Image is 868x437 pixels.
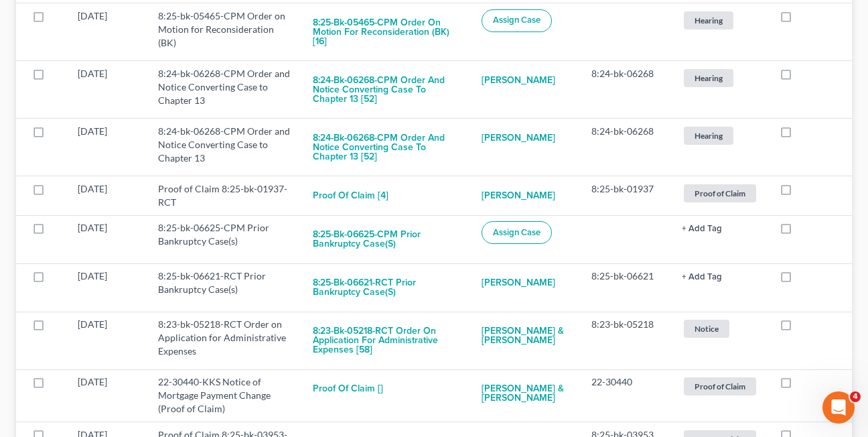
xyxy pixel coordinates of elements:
span: Hearing [684,127,733,145]
a: [PERSON_NAME] & [PERSON_NAME] [482,318,570,354]
button: 8:24-bk-06268-CPM Order and Notice Converting Case to Chapter 13 [52] [313,125,460,170]
span: Hearing [684,69,733,87]
td: 8:25-bk-01937 [581,176,671,215]
span: Notice [684,320,729,338]
iframe: Intercom live chat [822,391,855,424]
button: 8:23-bk-05218-RCT Order on Application for Administrative Expenses [58] [313,318,460,363]
td: Proof of Claim 8:25-bk-01937-RCT [147,176,302,215]
td: 8:24-bk-06268-CPM Order and Notice Converting Case to Chapter 13 [147,119,302,176]
a: + Add Tag [682,269,758,283]
span: Assign Case [493,15,540,25]
td: 8:25-bk-06621-RCT Prior Bankruptcy Case(s) [147,263,302,312]
td: 8:23-bk-05218 [581,312,671,369]
a: Proof of Claim [682,375,758,397]
td: [DATE] [67,3,147,61]
a: Notice [682,318,758,340]
span: Assign Case [493,227,540,238]
span: 4 [850,391,861,402]
td: 8:25-bk-06625-CPM Prior Bankruptcy Case(s) [147,215,302,263]
a: Hearing [682,125,758,147]
td: 8:24-bk-06268-CPM Order and Notice Converting Case to Chapter 13 [147,61,302,119]
span: Proof of Claim [684,184,756,202]
button: + Add Tag [682,225,722,233]
a: [PERSON_NAME] & [PERSON_NAME] [482,375,570,412]
a: [PERSON_NAME] [482,269,555,296]
td: 8:24-bk-06268 [581,119,671,176]
a: Hearing [682,67,758,89]
td: [DATE] [67,369,147,422]
td: 8:25-bk-05465-CPM Order on Motion for Reconsideration (BK) [147,3,302,61]
td: [DATE] [67,176,147,215]
td: [DATE] [67,312,147,369]
button: Assign Case [482,221,552,244]
a: + Add Tag [682,221,758,235]
td: 8:23-bk-05218-RCT Order on Application for Administrative Expenses [147,312,302,369]
td: 8:24-bk-06268 [581,61,671,119]
td: [DATE] [67,215,147,263]
a: [PERSON_NAME] [482,67,555,94]
button: Assign Case [482,9,552,32]
td: [DATE] [67,61,147,119]
td: 8:25-bk-06621 [581,263,671,312]
a: [PERSON_NAME] [482,182,555,209]
td: [DATE] [67,119,147,176]
button: 8:25-bk-05465-CPM Order on Motion for Reconsideration (BK) [16] [313,9,460,55]
a: Proof of Claim [682,182,758,204]
button: 8:25-bk-06621-RCT Prior Bankruptcy Case(s) [313,269,460,306]
a: Hearing [682,9,758,32]
a: [PERSON_NAME] [482,125,555,151]
button: Proof of Claim [4] [313,182,388,209]
button: + Add Tag [682,273,722,282]
span: Hearing [684,11,733,29]
td: 22-30440-KKS Notice of Mortgage Payment Change (Proof of Claim) [147,369,302,422]
span: Proof of Claim [684,377,756,395]
button: 8:24-bk-06268-CPM Order and Notice Converting Case to Chapter 13 [52] [313,67,460,113]
td: [DATE] [67,263,147,312]
button: 8:25-bk-06625-CPM Prior Bankruptcy Case(s) [313,221,460,257]
button: Proof of Claim [] [313,375,383,402]
td: 22-30440 [581,369,671,422]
